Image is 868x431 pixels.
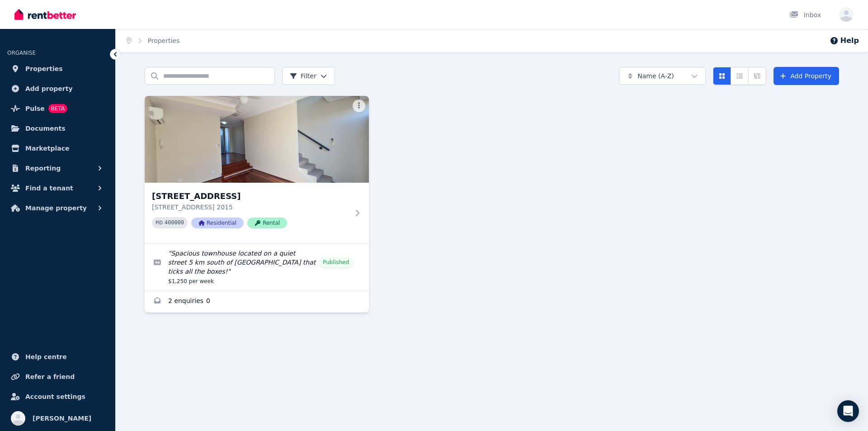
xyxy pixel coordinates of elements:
[148,37,180,44] a: Properties
[25,63,63,74] span: Properties
[7,179,108,197] button: Find a tenant
[7,388,108,406] a: Account settings
[25,103,45,114] span: Pulse
[7,368,108,386] a: Refer a friend
[774,67,839,85] a: Add Property
[145,291,369,313] a: Enquiries for Unit 10/161-219 Queen St, Beaconsfield
[145,243,369,290] a: Edit listing: Spacious townhouse located on a quiet street 5 km south of Sydney CBD that ticks al...
[25,203,87,213] span: Manage property
[14,8,76,21] img: RentBetter
[353,99,365,112] button: More options
[25,123,66,134] span: Documents
[7,199,108,217] button: Manage property
[145,96,369,183] img: Unit 10/161-219 Queen St, Beaconsfield
[25,351,67,362] span: Help centre
[25,163,61,174] span: Reporting
[25,83,73,94] span: Add property
[152,203,349,212] p: [STREET_ADDRESS] 2015
[789,10,821,19] div: Inbox
[247,218,287,228] span: Rental
[7,50,36,56] span: ORGANISE
[290,71,316,81] span: Filter
[165,220,184,226] code: 400009
[25,371,75,382] span: Refer a friend
[619,67,706,85] button: Name (A-Z)
[7,99,108,118] a: PulseBETA
[145,96,369,243] a: Unit 10/161-219 Queen St, Beaconsfield[STREET_ADDRESS][STREET_ADDRESS] 2015PID 400009ResidentialR...
[830,35,859,46] button: Help
[7,80,108,98] a: Add property
[33,413,91,424] span: [PERSON_NAME]
[713,67,731,85] button: Card view
[116,29,190,52] nav: Breadcrumb
[731,67,749,85] button: Compact list view
[637,71,674,81] span: Name (A-Z)
[7,159,108,177] button: Reporting
[748,67,766,85] button: Expanded list view
[48,104,67,113] span: BETA
[191,218,244,228] span: Residential
[837,400,859,422] div: Open Intercom Messenger
[7,60,108,78] a: Properties
[713,67,766,85] div: View options
[156,220,163,225] small: PID
[7,139,108,157] a: Marketplace
[25,391,85,402] span: Account settings
[25,143,69,154] span: Marketplace
[152,190,349,203] h3: [STREET_ADDRESS]
[282,67,335,85] button: Filter
[25,183,73,194] span: Find a tenant
[7,348,108,366] a: Help centre
[7,119,108,137] a: Documents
